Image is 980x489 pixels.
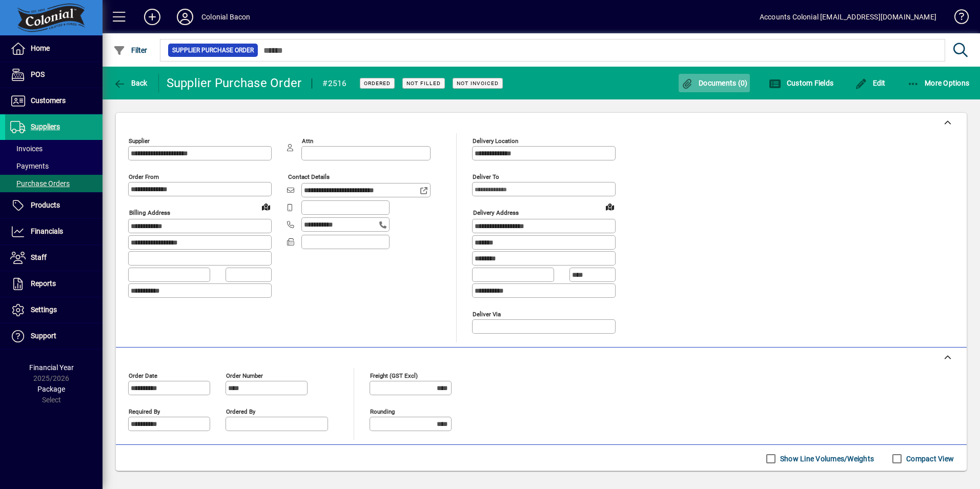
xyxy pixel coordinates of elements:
[457,80,499,87] span: Not Invoiced
[5,193,103,218] a: Products
[129,372,157,379] mat-label: Order date
[31,227,63,235] span: Financials
[855,79,886,87] span: Edit
[169,8,201,26] button: Profile
[473,137,518,145] mat-label: Delivery Location
[760,9,936,25] div: Accounts Colonial [EMAIL_ADDRESS][DOMAIN_NAME]
[769,79,833,87] span: Custom Fields
[364,80,391,87] span: Ordered
[406,80,441,87] span: Not Filled
[5,157,103,175] a: Payments
[5,323,103,349] a: Support
[129,137,150,145] mat-label: Supplier
[681,79,748,87] span: Documents (0)
[226,407,255,415] mat-label: Ordered by
[258,198,274,215] a: View on map
[766,74,836,92] button: Custom Fields
[29,363,74,372] span: Financial Year
[370,407,395,415] mat-label: Rounding
[370,372,418,379] mat-label: Freight (GST excl)
[947,2,967,35] a: Knowledge Base
[31,70,45,78] span: POS
[322,75,346,92] div: #2516
[31,332,56,340] span: Support
[136,8,169,26] button: Add
[167,75,302,91] div: Supplier Purchase Order
[5,88,103,114] a: Customers
[10,145,43,153] span: Invoices
[602,198,618,215] a: View on map
[113,46,148,54] span: Filter
[5,62,103,88] a: POS
[905,74,972,92] button: More Options
[111,41,150,59] button: Filter
[10,162,49,170] span: Payments
[907,79,970,87] span: More Options
[31,279,56,288] span: Reports
[5,219,103,244] a: Financials
[31,201,60,209] span: Products
[31,123,60,131] span: Suppliers
[5,271,103,297] a: Reports
[5,297,103,323] a: Settings
[10,179,70,188] span: Purchase Orders
[473,173,499,180] mat-label: Deliver To
[129,173,159,180] mat-label: Order from
[31,44,50,52] span: Home
[31,253,47,261] span: Staff
[103,74,159,92] app-page-header-button: Back
[31,96,66,105] span: Customers
[5,140,103,157] a: Invoices
[5,245,103,271] a: Staff
[226,372,263,379] mat-label: Order number
[111,74,150,92] button: Back
[5,175,103,192] a: Purchase Orders
[31,305,57,314] span: Settings
[201,9,250,25] div: Colonial Bacon
[5,36,103,62] a: Home
[904,454,954,464] label: Compact View
[778,454,874,464] label: Show Line Volumes/Weights
[473,310,501,317] mat-label: Deliver via
[37,385,65,393] span: Package
[852,74,888,92] button: Edit
[302,137,313,145] mat-label: Attn
[129,407,160,415] mat-label: Required by
[113,79,148,87] span: Back
[679,74,750,92] button: Documents (0)
[172,45,254,55] span: Supplier Purchase Order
